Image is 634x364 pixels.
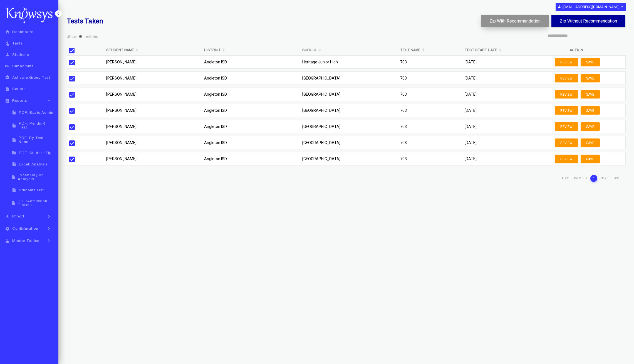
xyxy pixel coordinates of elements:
p: [DATE] [465,123,525,130]
p: 703 [400,59,460,65]
button: Zip With Recommendation [481,15,549,27]
button: Save [581,122,600,131]
span: PDF: By Test Name [19,136,55,144]
b: Student Name [106,48,134,52]
b: Action [570,48,583,52]
p: [GEOGRAPHIC_DATA] [302,91,396,98]
i: keyboard_arrow_right [45,226,53,231]
span: PDF: Basic Admin [19,111,53,115]
th: Test Start Date: activate to sort column ascending [462,45,527,55]
p: [PERSON_NAME] [106,107,200,114]
span: Excel: Baylor Analysis [18,173,55,181]
span: Dashboard [12,30,34,34]
b: District [204,48,221,52]
i: insert_drive_file [11,138,17,142]
i: person [4,52,11,57]
button: Save [581,138,600,147]
th: Student Name: activate to sort column ascending [104,45,202,55]
i: description [4,86,11,91]
p: [GEOGRAPHIC_DATA] [302,75,396,81]
span: Reports [12,99,27,103]
button: Review [555,74,578,82]
i: insert_drive_file [11,201,16,205]
i: file_download [4,214,11,219]
p: [GEOGRAPHIC_DATA] [302,139,396,146]
th: Test Name: activate to sort column ascending [398,45,462,55]
button: Save [581,106,600,115]
i: key [4,64,11,68]
p: Angleton ISD [204,139,298,146]
p: Angleton ISD [204,91,298,98]
a: 1 [590,175,597,182]
button: Review [555,106,578,115]
i: insert_drive_file [11,123,18,128]
button: Save [581,90,600,98]
i: keyboard_arrow_right [45,214,53,219]
span: Master Tables [12,239,39,243]
span: PDF: Pending Test [19,122,55,129]
p: [PERSON_NAME] [106,75,200,81]
i: assignment [4,98,11,103]
span: PDF: Student Zip [19,151,52,155]
i: touch_app [4,41,11,46]
p: [PERSON_NAME] [106,123,200,130]
i: insert_drive_file [11,175,16,180]
button: Save [581,58,600,66]
span: Import [12,214,24,218]
button: Review [555,155,578,163]
b: Test Name [400,48,420,52]
p: 703 [400,155,460,162]
p: [PERSON_NAME] [106,139,200,146]
p: [DATE] [465,75,525,81]
p: [DATE] [465,59,525,65]
p: [PERSON_NAME] [106,59,200,65]
p: [GEOGRAPHIC_DATA] [302,107,396,114]
span: Excel: Analysis [19,162,48,166]
i: settings [4,226,11,231]
th: Action [527,45,626,55]
button: Save [581,74,600,82]
button: Review [555,58,578,66]
button: Review [555,90,578,98]
p: Angleton ISD [204,155,298,162]
span: Configuration [12,227,38,231]
i: expand_more [620,4,624,9]
i: insert_drive_file [11,188,18,192]
i: assignment_turned_in [4,75,11,80]
p: [DATE] [465,139,525,146]
span: PDF:Admission Tickets [18,199,55,207]
button: Zip Without Recommendation [551,15,625,27]
p: 703 [400,107,460,114]
p: [DATE] [465,91,525,98]
i: folder_zip [11,150,18,155]
th: School: activate to sort column ascending [300,45,398,55]
span: Activate Group Test [12,76,50,80]
select: Showentries [77,33,86,40]
i: keyboard_arrow_right [45,238,53,244]
b: [EMAIL_ADDRESS][DOMAIN_NAME] [563,5,620,9]
i: insert_drive_file [11,162,18,167]
b: Test Start Date [465,48,497,52]
button: Review [555,138,578,147]
i: keyboard_arrow_down [45,98,53,103]
p: [DATE] [465,155,525,162]
p: [PERSON_NAME] [106,91,200,98]
p: Heritage Junior High [302,59,396,65]
p: Angleton ISD [204,107,298,114]
p: 703 [400,75,460,81]
p: 703 [400,123,460,130]
p: 703 [400,139,460,146]
p: 703 [400,91,460,98]
i: person [557,5,561,9]
p: [GEOGRAPHIC_DATA] [302,155,396,162]
span: Subadmins [12,64,34,68]
span: Tests [12,41,23,45]
i: approval [4,239,11,243]
label: Show entries [67,33,98,40]
th: District: activate to sort column ascending [202,45,300,55]
i: home [4,29,11,34]
p: Angleton ISD [204,59,298,65]
span: Scripts [12,87,26,91]
button: Save [581,155,600,163]
p: [PERSON_NAME] [106,155,200,162]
